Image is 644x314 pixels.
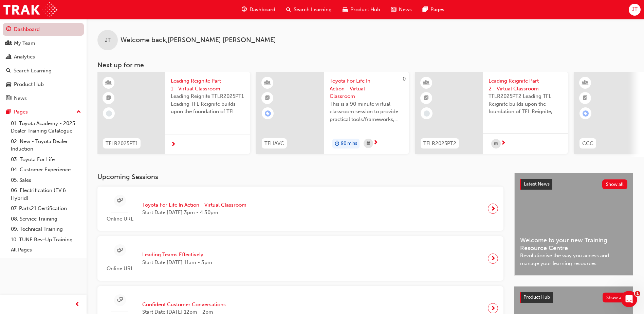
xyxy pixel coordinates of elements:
iframe: Intercom live chat [621,291,637,307]
span: 1 [635,291,640,296]
div: Analytics [14,53,35,61]
button: Show all [603,293,628,302]
button: DashboardMy TeamAnalyticsSearch LearningProduct HubNews [3,22,84,106]
a: 03. Toyota For Life [8,154,84,165]
span: TFLR2025PT2 Leading TFL Reignite builds upon the foundation of TFL Reignite, reaffirming our comm... [489,92,563,116]
span: news-icon [6,95,11,102]
span: car-icon [6,82,11,88]
span: next-icon [501,140,506,146]
span: CCC [582,140,593,147]
span: news-icon [391,5,396,14]
div: News [14,94,27,102]
span: chart-icon [6,54,11,60]
a: 09. Technical Training [8,224,84,234]
span: sessionType_ONLINE_URL-icon [117,296,123,304]
span: pages-icon [6,109,11,115]
a: All Pages [8,245,84,255]
a: TFLR2025PT1Leading Reignite Part 1 - Virtual ClassroomLeading Reignite TFLR2025PT1 Leading TFL Re... [97,72,250,154]
h3: Upcoming Sessions [97,173,503,181]
span: calendar-icon [494,140,498,148]
span: TFLIAVC [264,140,284,147]
span: sessionType_ONLINE_URL-icon [117,196,123,205]
a: Latest NewsShow allWelcome to your new Training Resource CentreRevolutionise the way you access a... [514,173,633,276]
span: JT [632,6,638,14]
a: 0TFLIAVCToyota For Life In Action - Virtual ClassroomThis is a 90 minute virtual classroom sessio... [256,72,409,154]
span: Latest News [524,181,550,187]
span: search-icon [6,68,11,74]
span: duration-icon [335,139,339,148]
a: 02. New - Toyota Dealer Induction [8,136,84,154]
a: Analytics [3,51,84,63]
a: 04. Customer Experience [8,164,84,175]
span: Welcome back , [PERSON_NAME] [PERSON_NAME] [121,36,276,44]
span: Leading Reignite Part 1 - Virtual Classroom [171,77,245,92]
span: TFLR2025PT1 [106,140,138,147]
span: News [399,6,412,14]
a: Dashboard [3,23,84,36]
span: people-icon [6,40,11,47]
a: 01. Toyota Academy - 2025 Dealer Training Catalogue [8,118,84,136]
div: Pages [14,108,28,116]
a: My Team [3,37,84,50]
span: learningRecordVerb_ENROLL-icon [583,110,589,117]
a: Online URLToyota For Life In Action - Virtual ClassroomStart Date:[DATE] 3pm - 4:30pm [103,192,498,226]
span: Search Learning [294,6,332,14]
span: learningResourceType_INSTRUCTOR_LED-icon [106,78,111,87]
span: next-icon [491,204,496,213]
span: learningResourceType_INSTRUCTOR_LED-icon [265,78,270,87]
a: car-iconProduct Hub [337,3,386,17]
div: My Team [14,39,35,47]
a: Latest NewsShow all [520,179,627,190]
span: booktick-icon [265,94,270,103]
span: Online URL [103,265,137,273]
span: learningRecordVerb_NONE-icon [106,110,112,117]
span: Pages [430,6,444,14]
span: booktick-icon [106,94,111,103]
span: Leading Reignite Part 2 - Virtual Classroom [489,77,563,92]
span: prev-icon [75,300,80,309]
span: next-icon [491,254,496,263]
span: sessionType_ONLINE_URL-icon [117,246,123,255]
a: Online URLLeading Teams EffectivelyStart Date:[DATE] 11am - 3pm [103,242,498,275]
span: up-icon [76,108,81,117]
span: Toyota For Life In Action - Virtual Classroom [142,201,246,209]
span: TFLR2025PT2 [423,140,456,147]
span: next-icon [491,303,496,313]
span: 0 [403,76,406,82]
span: learningRecordVerb_ENROLL-icon [265,110,271,117]
span: next-icon [171,142,176,148]
span: learningResourceType_INSTRUCTOR_LED-icon [424,78,429,87]
a: guage-iconDashboard [236,3,281,17]
a: Product HubShow all [520,292,628,303]
a: pages-iconPages [417,3,450,17]
span: Leading Teams Effectively [142,251,212,259]
span: guage-icon [242,5,247,14]
span: 90 mins [341,140,357,147]
span: Revolutionise the way you access and manage your learning resources. [520,252,627,267]
span: search-icon [286,5,291,14]
a: 10. TUNE Rev-Up Training [8,234,84,245]
a: Search Learning [3,65,84,77]
div: Product Hub [14,81,44,88]
span: Toyota For Life In Action - Virtual Classroom [330,77,404,100]
button: Pages [3,106,84,118]
span: Online URL [103,215,137,223]
a: 08. Service Training [8,214,84,224]
a: TFLR2025PT2Leading Reignite Part 2 - Virtual ClassroomTFLR2025PT2 Leading TFL Reignite builds upo... [415,72,568,154]
span: next-icon [373,140,378,146]
a: news-iconNews [386,3,417,17]
a: Product Hub [3,78,84,91]
span: booktick-icon [424,94,429,103]
span: guage-icon [6,27,11,33]
span: calendar-icon [367,139,370,148]
div: Search Learning [14,67,52,75]
a: 07. Parts21 Certification [8,203,84,214]
span: pages-icon [423,5,428,14]
a: 06. Electrification (EV & Hybrid) [8,185,84,203]
button: Show all [602,179,628,189]
span: This is a 90 minute virtual classroom session to provide practical tools/frameworks, behaviours a... [330,100,404,123]
span: learningRecordVerb_NONE-icon [424,110,430,117]
a: News [3,92,84,105]
img: Trak [3,2,57,17]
